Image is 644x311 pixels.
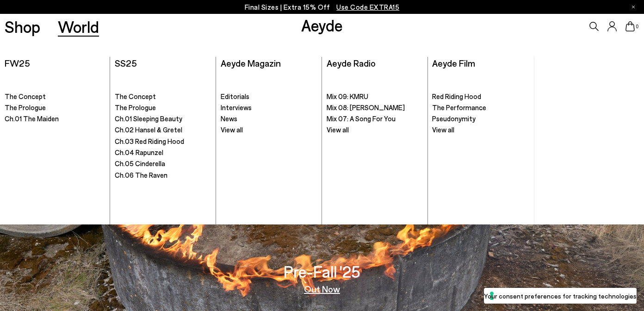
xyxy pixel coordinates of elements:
a: The Concept [115,92,211,101]
span: Navigate to /collections/ss25-final-sizes [336,3,399,11]
a: Aeyde Magazin [221,57,281,68]
span: Ch.01 The Maiden [5,114,59,123]
h3: Aeyde [539,207,557,214]
h3: Magazin [609,207,635,214]
a: Aeyde [301,15,343,35]
a: The Prologue [5,103,105,112]
a: FW25 [5,57,30,68]
span: Ch.06 The Raven [115,171,167,179]
span: Pseudonymity [432,114,476,123]
span: View all [221,125,243,134]
label: Your consent preferences for tracking technologies [484,291,637,301]
img: X-exploration-v2_1_900x.png [534,57,640,220]
a: View all [327,125,423,135]
a: Red Riding Hood [432,92,529,101]
a: Aeyde Film [432,57,475,68]
a: Ch.03 Red Riding Hood [115,137,211,146]
span: The Concept [115,92,156,100]
span: View all [327,125,349,134]
span: The Concept [5,92,46,100]
a: Aeyde Magazin [534,57,640,220]
a: Shop [5,19,40,35]
span: Mix 09: KMRU [327,92,368,100]
a: Ch.06 The Raven [115,171,211,180]
span: Mix 07: A Song For You [327,114,396,123]
span: Ch.01 Sleeping Beauty [115,114,182,123]
span: Mix 08: [PERSON_NAME] [327,103,405,112]
button: Your consent preferences for tracking technologies [484,288,637,304]
a: Aeyde Radio [327,57,376,68]
a: The Performance [432,103,529,112]
a: Ch.01 Sleeping Beauty [115,114,211,124]
a: The Prologue [115,103,211,112]
span: The Prologue [5,103,46,112]
span: Red Riding Hood [432,92,481,100]
h3: Pre-Fall '25 [284,263,360,280]
span: Ch.03 Red Riding Hood [115,137,184,145]
a: SS25 [115,57,137,68]
span: View all [432,125,454,134]
a: View all [432,125,529,135]
span: News [221,114,237,123]
a: View all [221,125,317,135]
a: Mix 09: KMRU [327,92,423,101]
a: Ch.04 Rapunzel [115,148,211,157]
a: Out Now [304,284,340,293]
span: Ch.02 Hansel & Gretel [115,125,182,134]
a: Editorials [221,92,317,101]
a: 0 [625,21,635,31]
span: Ch.05 Cinderella [115,159,165,168]
a: Ch.01 The Maiden [5,114,105,124]
span: The Performance [432,103,486,112]
a: World [58,19,99,35]
span: Interviews [221,103,252,112]
span: The Prologue [115,103,156,112]
a: Ch.02 Hansel & Gretel [115,125,211,135]
a: The Concept [5,92,105,101]
a: Mix 07: A Song For You [327,114,423,124]
a: Pseudonymity [432,114,529,124]
a: Ch.05 Cinderella [115,159,211,168]
a: Mix 08: [PERSON_NAME] [327,103,423,112]
span: Editorials [221,92,249,100]
span: Ch.04 Rapunzel [115,148,163,156]
span: 0 [635,24,639,29]
a: Interviews [221,103,317,112]
p: Final Sizes | Extra 15% Off [245,1,400,13]
a: News [221,114,317,124]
